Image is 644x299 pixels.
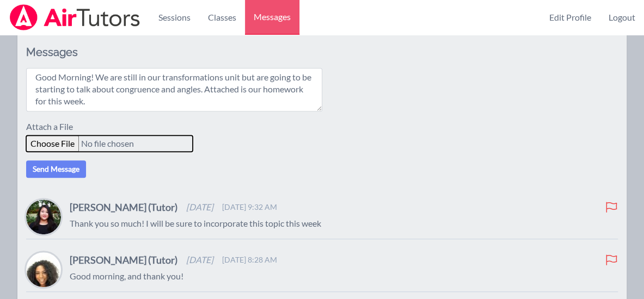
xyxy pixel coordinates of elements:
textarea: Good Morning! We are still in our transformations unit but are going to be starting to talk about... [26,68,322,111]
span: Messages [254,10,291,23]
span: [DATE] 9:32 AM [222,202,277,213]
label: Attach a File [26,120,79,135]
h4: [PERSON_NAME] (Tutor) [70,252,177,267]
h4: [PERSON_NAME] (Tutor) [70,200,177,215]
img: Michelle Dupin [26,252,61,287]
button: Send Message [26,160,86,178]
img: Airtutors Logo [9,4,141,30]
p: Good morning, and thank you! [70,270,618,283]
span: [DATE] [186,253,213,266]
img: Tippayanawat Tongvichit [26,200,61,234]
span: [DATE] 8:28 AM [222,254,277,265]
h2: Messages [26,46,322,59]
span: [DATE] [186,201,213,214]
p: Thank you so much! I will be sure to incorporate this topic this week [70,217,618,230]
